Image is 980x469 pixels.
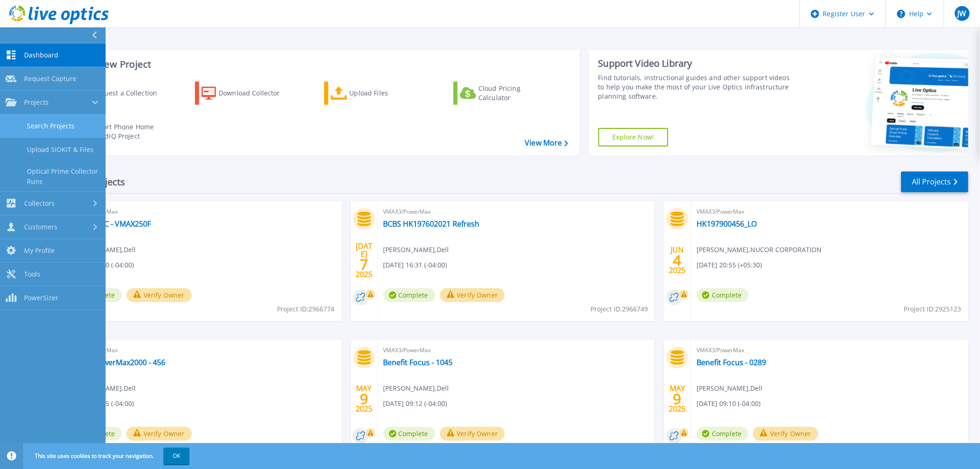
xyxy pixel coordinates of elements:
a: Nucor PowerMax2000 - 456 [70,358,165,367]
span: Project ID: 2925123 [904,304,961,314]
div: Import Phone Home CloudIQ Project [91,122,163,141]
div: Request a Collection [92,84,166,102]
div: Support Video Library [598,57,793,70]
a: Download Collector [195,82,298,105]
div: [DATE] 2025 [355,243,373,277]
a: Upload Files [324,82,427,105]
button: OK [163,448,189,464]
div: Find tutorials, instructional guides and other support videos to help you make the most of your L... [598,73,793,101]
span: [PERSON_NAME] , NUCOR CORPORATION [697,245,822,255]
span: [PERSON_NAME] , Dell [697,383,762,393]
span: JW [958,10,967,17]
a: Cloud Pricing Calculator [453,82,557,105]
a: View More [525,139,568,147]
span: 9 [360,395,368,403]
span: VMAX3/PowerMax [697,345,963,355]
span: [DATE] 09:12 (-04:00) [383,399,447,409]
span: VMAX3/PowerMax [383,207,650,217]
button: Verify Owner [753,427,818,441]
span: [PERSON_NAME] , Dell [383,245,449,255]
div: MAY 2025 [669,382,686,416]
div: MAY 2025 [355,382,373,416]
span: [DATE] 09:10 (-04:00) [697,399,760,409]
a: All Projects [901,171,968,192]
a: HK197900456_LO [697,219,757,228]
a: BCBS of NC - VMAX250F [70,219,151,228]
a: Benefit Focus - 1045 [383,358,453,367]
a: Request a Collection [66,82,169,105]
span: Dashboard [24,51,58,59]
span: PowerSizer [24,294,58,302]
h3: Start a New Project [66,59,568,70]
span: 9 [673,395,682,403]
span: VMAX3/PowerMax [697,207,963,217]
button: Verify Owner [126,427,192,441]
div: JUN 2025 [669,243,686,277]
span: Customers [24,223,57,231]
span: Project ID: 2966774 [277,304,335,314]
div: Upload Files [350,84,424,102]
span: VMAX3/PowerMax [70,345,336,355]
button: Verify Owner [440,288,505,302]
span: Complete [383,427,435,441]
div: Cloud Pricing Calculator [478,84,553,102]
span: VMAX3/PowerMax [383,345,650,355]
span: This site uses cookies to track your navigation. [25,448,189,464]
span: 7 [360,260,368,268]
a: Benefit Focus - 0289 [697,358,766,367]
span: Request Capture [24,75,76,83]
span: Project ID: 2966749 [591,304,648,314]
a: BCBS HK197602021 Refresh [383,219,480,228]
span: Projects [24,98,49,107]
span: My Profile [24,247,55,255]
span: VMAX3/PowerMax [70,207,336,217]
button: Verify Owner [126,288,192,302]
span: Complete [697,427,748,441]
div: Download Collector [219,84,293,102]
span: [DATE] 20:55 (+05:30) [697,260,762,270]
span: Complete [383,288,435,302]
span: [PERSON_NAME] , Dell [383,383,449,393]
span: Complete [697,288,748,302]
span: Collectors [24,199,55,208]
button: Verify Owner [440,427,505,441]
a: Explore Now! [598,128,669,146]
span: [DATE] 16:31 (-04:00) [383,260,447,270]
span: Tools [24,270,40,279]
span: 4 [673,256,682,264]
